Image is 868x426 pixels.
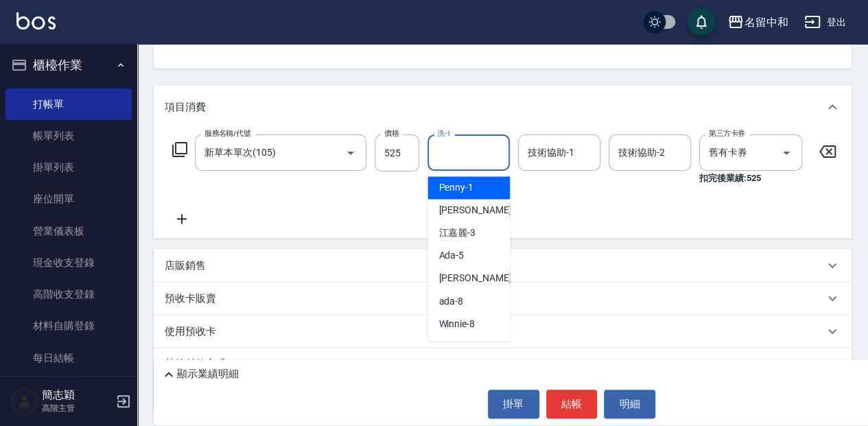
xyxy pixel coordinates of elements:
[722,8,793,36] button: 名留中和
[604,390,655,418] button: 明細
[5,215,132,247] a: 營業儀表板
[165,100,206,115] p: 項目消費
[438,226,476,240] span: 江嘉麗 -3
[11,388,38,415] img: Person
[438,294,463,308] span: ada -8
[42,388,112,402] h5: 簡志穎
[154,249,852,282] div: 店販銷售
[699,171,810,185] p: 扣完後業績: 525
[165,259,206,273] p: 店販銷售
[438,316,475,331] span: Winnie -8
[709,128,744,139] label: 第三方卡券
[5,310,132,342] a: 材料自購登錄
[154,315,852,348] div: 使用預收卡
[154,85,852,129] div: 項目消費
[165,324,216,339] p: 使用預收卡
[5,342,132,374] a: 每日結帳
[438,203,519,217] span: [PERSON_NAME] -2
[5,152,132,183] a: 掛單列表
[154,348,852,381] div: 其他付款方式入金可用餘額: 0
[5,247,132,279] a: 現金收支登錄
[5,279,132,310] a: 高階收支登錄
[5,120,132,152] a: 帳單列表
[546,390,598,418] button: 結帳
[165,292,216,306] p: 預收卡販賣
[16,12,56,29] img: Logo
[688,8,715,36] button: save
[5,47,132,83] button: 櫃檯作業
[165,357,291,372] p: 其他付款方式
[204,128,250,139] label: 服務名稱/代號
[438,271,519,285] span: [PERSON_NAME] -7
[438,180,473,195] span: Penny -1
[799,10,852,35] button: 登出
[177,367,239,381] p: 顯示業績明細
[438,339,519,353] span: [PERSON_NAME] -9
[5,374,132,405] a: 排班表
[744,14,788,31] div: 名留中和
[42,402,112,414] p: 高階主管
[5,183,132,215] a: 座位開單
[775,142,797,164] button: Open
[437,128,450,139] label: 洗-1
[438,248,464,263] span: Ada -5
[154,282,852,315] div: 預收卡販賣
[384,128,399,139] label: 價格
[340,142,362,164] button: Open
[488,390,539,418] button: 掛單
[5,88,132,120] a: 打帳單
